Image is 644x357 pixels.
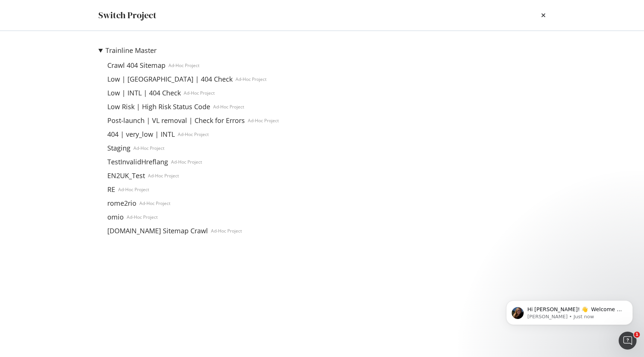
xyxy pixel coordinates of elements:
[118,186,149,193] div: Ad-Hoc Project
[184,90,215,96] div: Ad-Hoc Project
[248,117,279,124] div: Ad-Hoc Project
[104,144,133,152] a: Staging
[104,172,148,180] a: EN2UK_Test
[148,173,179,179] div: Ad-Hoc Project
[104,199,139,207] a: rome2rio
[104,227,211,235] a: [DOMAIN_NAME] Sitemap Crawl
[634,332,640,338] span: 1
[236,76,266,82] div: Ad-Hoc Project
[104,158,171,166] a: TestInvalidHreflang
[171,159,202,165] div: Ad-Hoc Project
[104,117,248,124] a: Post-launch | VL removal | Check for Errors
[104,61,168,69] a: Crawl 404 Sitemap
[139,200,170,206] div: Ad-Hoc Project
[495,285,644,337] iframe: Intercom notifications message
[127,214,158,220] div: Ad-Hoc Project
[104,213,127,221] a: omio
[213,104,244,110] div: Ad-Hoc Project
[104,130,178,138] a: 404 | very_low | INTL
[104,103,213,111] a: Low Risk | High Risk Status Code
[168,62,199,69] div: Ad-Hoc Project
[211,228,242,234] div: Ad-Hoc Project
[104,89,184,97] a: Low | INTL | 404 Check
[98,9,157,22] div: Switch Project
[178,131,209,138] div: Ad-Hoc Project
[105,47,157,54] a: Trainline Master
[104,75,236,83] a: Low | [GEOGRAPHIC_DATA] | 404 Check
[619,332,637,350] iframe: Intercom live chat
[98,46,279,56] summary: Trainline Master
[541,9,546,22] div: times
[104,186,118,193] a: RE
[133,145,164,151] div: Ad-Hoc Project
